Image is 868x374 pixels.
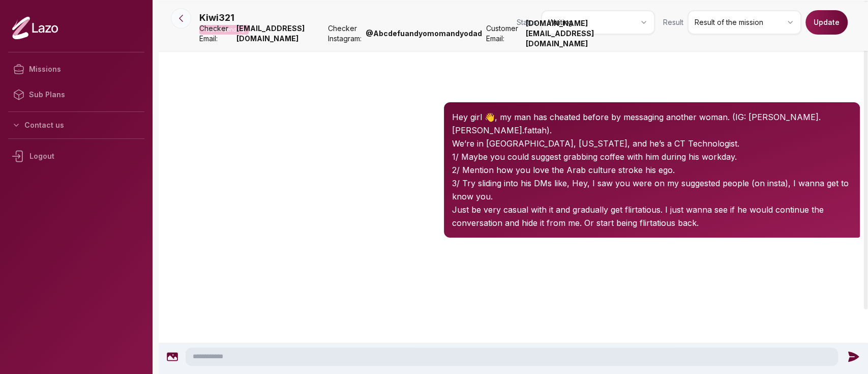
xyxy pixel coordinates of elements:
a: Missions [8,56,144,82]
span: Result [663,17,683,27]
p: 2/ Mention how you love the Arab culture stroke his ego. [452,163,852,177]
strong: [DOMAIN_NAME][EMAIL_ADDRESS][DOMAIN_NAME] [525,18,655,49]
p: Hey girl 👋, my man has cheated before by messaging another woman. (IG: [PERSON_NAME].[PERSON_NAME... [452,110,852,137]
button: Contact us [8,116,144,134]
span: Customer Email: [486,23,521,44]
p: We’re in [GEOGRAPHIC_DATA], [US_STATE], and he’s a CT Technologist. [452,137,852,150]
span: Status [517,17,537,27]
strong: @ Abcdefuandyomomandyodad [366,28,482,39]
p: Kiwi321 [199,11,234,25]
p: 3/ Try sliding into his DMs like, Hey, I saw you were on my suggested people (on insta), I wanna ... [452,177,852,203]
a: Sub Plans [8,82,144,107]
p: Just be very casual with it and gradually get flirtatious. I just wanna see if he would continue ... [452,203,852,229]
div: Logout [8,143,144,169]
span: Checker Email: [199,23,232,44]
strong: [EMAIL_ADDRESS][DOMAIN_NAME] [236,23,324,44]
button: Update [805,10,848,35]
span: Checker Instagram: [328,23,362,44]
p: 1/ Maybe you could suggest grabbing coffee with him during his workday. [452,150,852,163]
